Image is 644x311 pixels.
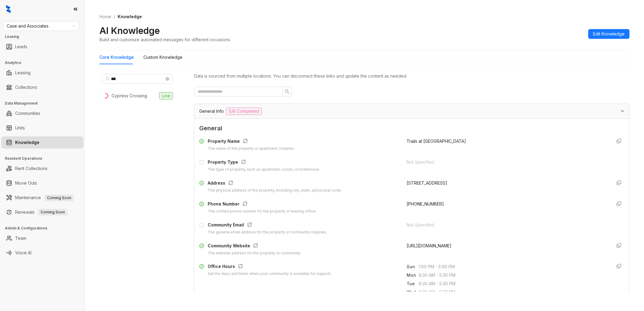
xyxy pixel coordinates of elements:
[285,89,290,94] span: search
[1,232,83,244] li: Team
[407,263,419,270] span: Sun
[99,25,160,36] h2: AI Knowledge
[208,209,317,214] div: The contact phone number for the property or leasing office.
[208,271,330,277] div: Set the days and times when your community is available for support
[106,77,110,81] span: search
[1,81,83,93] li: Collections
[226,108,262,115] span: 5/8 Completed
[419,280,607,287] span: 8:30 AM - 5:30 PM
[208,188,342,193] div: The physical address of the property, including city, state, and postal code.
[118,14,142,19] span: Knowledge
[15,122,25,134] a: Units
[99,54,134,61] div: Core Knowledge
[166,77,169,81] span: close-circle
[5,156,85,161] h3: Resident Operations
[208,180,342,188] div: Address
[208,201,317,209] div: Phone Number
[419,272,607,279] span: 8:30 AM - 5:30 PM
[194,73,629,79] div: Data is sourced from multiple locations. You can disconnect these links and update the content as...
[15,107,40,119] a: Communities
[5,60,85,65] h3: Analytics
[1,247,83,259] li: Voice AI
[407,280,419,287] span: Tue
[208,222,327,229] div: Community Email
[208,250,301,256] div: The website address for the property or community.
[419,289,607,296] span: 8:30 AM - 5:30 PM
[407,272,419,279] span: Mon
[407,201,444,206] span: [PHONE_NUMBER]
[208,263,330,271] div: Office Hours
[1,67,83,79] li: Leasing
[419,263,607,270] span: 1:00 PM - 5:00 PM
[6,5,11,13] img: logo
[114,13,115,20] li: /
[15,41,27,53] a: Leads
[208,242,301,250] div: Community Website
[15,232,26,244] a: Team
[407,222,607,228] div: Not Specified
[1,206,83,218] li: Renewals
[199,108,224,115] span: General Info
[38,209,67,216] span: Coming Soon
[15,206,67,218] a: RenewalsComing Soon
[112,92,147,99] div: Cypress Crossing
[1,162,83,175] li: Rent Collections
[1,107,83,119] li: Communities
[593,31,625,37] span: Edit Knowledge
[1,136,83,149] li: Knowledge
[1,122,83,134] li: Units
[1,192,83,204] li: Maintenance
[407,180,607,186] div: [STREET_ADDRESS]
[208,159,320,167] div: Property Type
[15,177,37,189] a: Move Outs
[199,124,624,133] span: General
[1,41,83,53] li: Leads
[5,226,85,231] h3: Admin & Configurations
[98,13,112,20] a: Home
[15,136,39,149] a: Knowledge
[208,229,327,235] div: The general email address for the property or community inquiries.
[15,67,31,79] a: Leasing
[143,54,183,61] div: Custom Knowledge
[208,138,295,146] div: Property Name
[15,247,32,259] a: Voice AI
[588,29,629,39] button: Edit Knowledge
[194,104,629,119] div: General Info5/8 Completed
[208,167,320,172] div: The type of property, such as apartment, condo, or townhouse.
[159,92,173,99] span: Live
[407,289,419,296] span: Wed
[15,162,48,175] a: Rent Collections
[7,22,75,31] span: Case and Associates
[99,36,231,43] div: Build and customize automated messages for different occasions.
[208,146,295,152] div: The name of the property or apartment complex.
[407,139,466,144] span: Trails at [GEOGRAPHIC_DATA]
[1,177,83,189] li: Move Outs
[5,34,85,39] h3: Leasing
[621,109,624,113] span: expanded
[5,101,85,106] h3: Data Management
[45,195,74,201] span: Coming Soon
[15,81,37,93] a: Collections
[407,243,451,248] span: [URL][DOMAIN_NAME]
[407,159,607,166] div: Not Specified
